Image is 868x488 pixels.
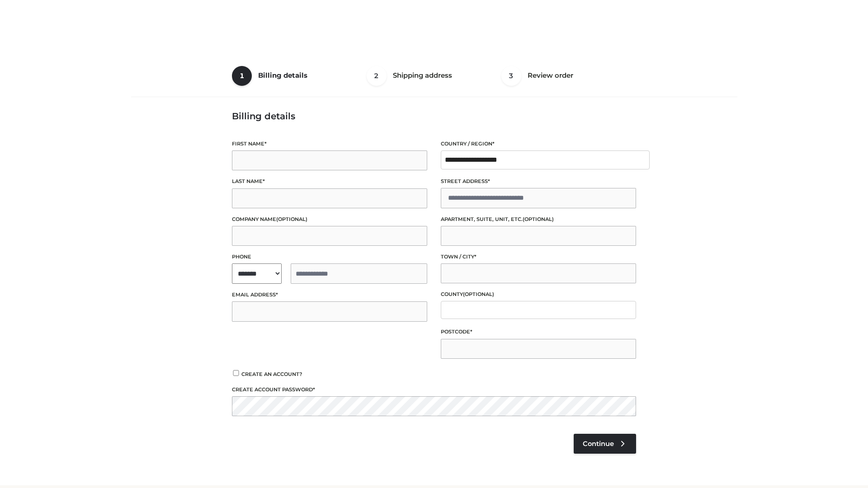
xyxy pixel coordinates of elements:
span: Shipping address [393,71,452,80]
span: Continue [583,440,614,448]
span: (optional) [276,216,307,222]
a: Continue [574,434,636,454]
label: Email address [232,291,427,299]
span: 3 [501,66,521,86]
span: Create an account? [241,371,302,377]
span: (optional) [523,216,554,222]
label: First name [232,140,427,148]
label: Town / City [441,253,636,261]
span: Billing details [258,71,307,80]
h3: Billing details [232,111,636,122]
input: Create an account? [232,370,240,376]
label: Street address [441,177,636,186]
label: Country / Region [441,140,636,148]
label: County [441,290,636,299]
label: Postcode [441,328,636,336]
span: 2 [367,66,387,86]
label: Company name [232,215,427,224]
span: Review order [528,71,573,80]
span: (optional) [463,291,494,297]
label: Apartment, suite, unit, etc. [441,215,636,224]
span: 1 [232,66,252,86]
label: Last name [232,177,427,186]
label: Create account password [232,385,636,394]
label: Phone [232,253,427,261]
